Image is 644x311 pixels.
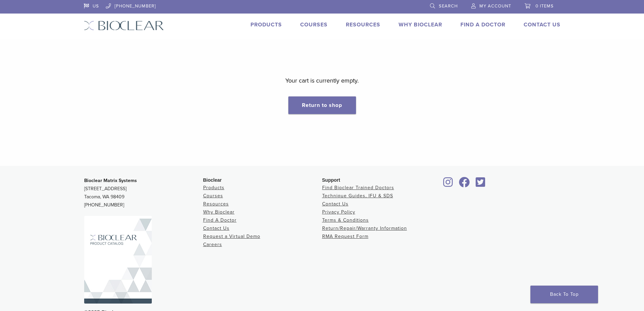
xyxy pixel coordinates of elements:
a: Return to shop [288,96,356,114]
a: Find A Doctor [460,21,505,28]
a: Contact Us [322,201,349,207]
span: Support [322,177,340,183]
img: Bioclear [84,21,164,30]
strong: Bioclear Matrix Systems [84,178,137,183]
a: Find Bioclear Trained Doctors [322,185,394,191]
span: Search [439,3,458,9]
span: My Account [479,3,511,9]
a: Courses [300,21,328,28]
a: Why Bioclear [203,209,235,215]
p: [STREET_ADDRESS] Tacoma, WA 98409 [PHONE_NUMBER] [84,177,203,209]
a: Resources [346,21,380,28]
span: Bioclear [203,177,222,183]
a: Contact Us [524,21,560,28]
a: Return/Repair/Warranty Information [322,225,407,231]
a: Bioclear [457,181,472,188]
a: Courses [203,193,223,199]
a: Products [203,185,224,191]
a: Bioclear [474,181,488,188]
a: RMA Request Form [322,234,368,239]
a: Careers [203,242,222,247]
a: Technique Guides, IFU & SDS [322,193,393,199]
a: Contact Us [203,225,230,231]
a: Why Bioclear [399,21,442,28]
a: Terms & Conditions [322,217,369,223]
p: Your cart is currently empty. [285,75,359,86]
a: Find A Doctor [203,217,237,223]
img: Bioclear [84,216,152,304]
a: Bioclear [441,181,455,188]
span: 0 items [535,3,554,9]
a: Back To Top [530,286,598,303]
a: Request a Virtual Demo [203,234,260,239]
a: Resources [203,201,229,207]
a: Products [251,21,282,28]
a: Privacy Policy [322,209,355,215]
